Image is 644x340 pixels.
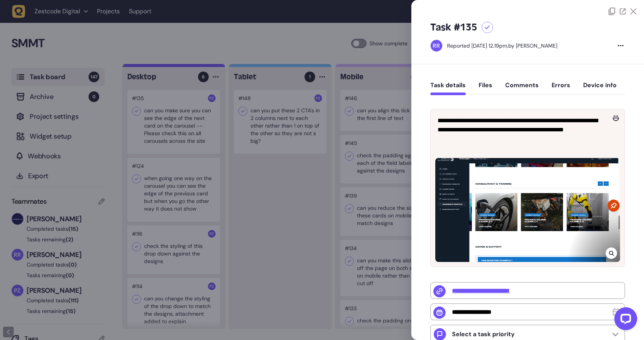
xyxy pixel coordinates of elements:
[452,330,515,338] p: Select a task priority
[447,42,557,49] div: by [PERSON_NAME]
[447,42,508,49] div: Reported [DATE] 12.19pm,
[583,81,617,95] button: Device info
[552,81,570,95] button: Errors
[479,81,492,95] button: Files
[431,40,442,51] img: Riki-leigh Robinson
[430,21,477,34] h5: Task #135
[608,304,640,336] iframe: LiveChat chat widget
[430,81,466,95] button: Task details
[505,81,539,95] button: Comments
